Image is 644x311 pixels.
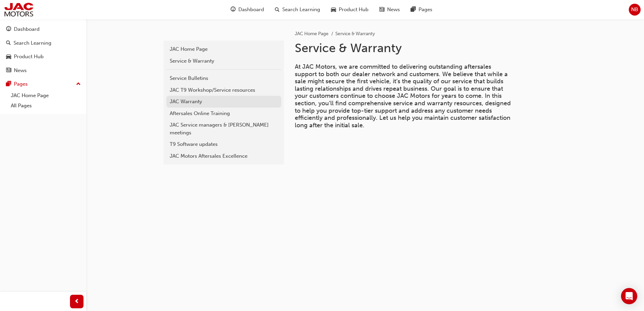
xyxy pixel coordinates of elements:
button: Pages [3,78,84,90]
a: news-iconNews [374,3,405,17]
li: Service & Warranty [335,30,375,38]
a: Service Bulletins [166,72,281,84]
a: guage-iconDashboard [225,3,269,17]
span: guage-icon [6,26,11,32]
div: JAC Motors Aftersales Excellence [170,152,278,160]
a: JAC Home Page [8,90,84,101]
span: Search Learning [282,6,320,14]
span: Product Hub [339,6,368,14]
div: JAC T9 Workshop/Service resources [170,86,278,94]
div: JAC Home Page [170,45,278,53]
a: Search Learning [3,37,84,49]
div: Service & Warranty [170,57,278,65]
div: Search Learning [14,39,51,47]
span: pages-icon [6,81,11,87]
div: Product Hub [14,53,44,61]
div: News [14,67,27,74]
span: NB [631,6,638,14]
span: pages-icon [411,5,416,14]
a: Product Hub [3,50,84,63]
h1: Service & Warranty [295,41,517,55]
span: At JAC Motors, we are committed to delivering outstanding aftersales support to both our dealer n... [295,63,512,129]
a: car-iconProduct Hub [326,3,374,17]
span: Pages [419,6,432,14]
button: DashboardSearch LearningProduct HubNews [3,22,84,78]
a: Service & Warranty [166,55,281,67]
div: Pages [14,80,28,88]
div: JAC Warranty [170,98,278,106]
a: JAC Motors Aftersales Excellence [166,150,281,162]
span: Dashboard [238,6,264,14]
div: Aftersales Online Training [170,110,278,117]
div: Service Bulletins [170,74,278,82]
a: All Pages [8,101,84,111]
a: JAC Warranty [166,96,281,108]
a: News [3,64,84,77]
span: car-icon [331,5,336,14]
div: Open Intercom Messenger [621,288,637,304]
div: JAC Service managers & [PERSON_NAME] meetings [170,121,278,136]
a: JAC T9 Workshop/Service resources [166,84,281,96]
div: T9 Software updates [170,140,278,148]
img: jac-portal [3,2,34,17]
a: Aftersales Online Training [166,108,281,119]
div: Dashboard [14,25,40,33]
a: JAC Service managers & [PERSON_NAME] meetings [166,119,281,138]
a: JAC Home Page [166,43,281,55]
a: Dashboard [3,23,84,36]
span: prev-icon [74,297,79,306]
span: search-icon [275,5,280,14]
span: News [387,6,400,14]
a: pages-iconPages [405,3,438,17]
span: up-icon [76,80,81,89]
a: JAC Home Page [295,31,329,37]
button: NB [629,4,641,16]
span: car-icon [6,54,11,60]
span: search-icon [6,40,11,46]
span: guage-icon [231,5,236,14]
a: search-iconSearch Learning [269,3,326,17]
span: news-icon [379,5,384,14]
a: T9 Software updates [166,138,281,150]
span: news-icon [6,68,11,74]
